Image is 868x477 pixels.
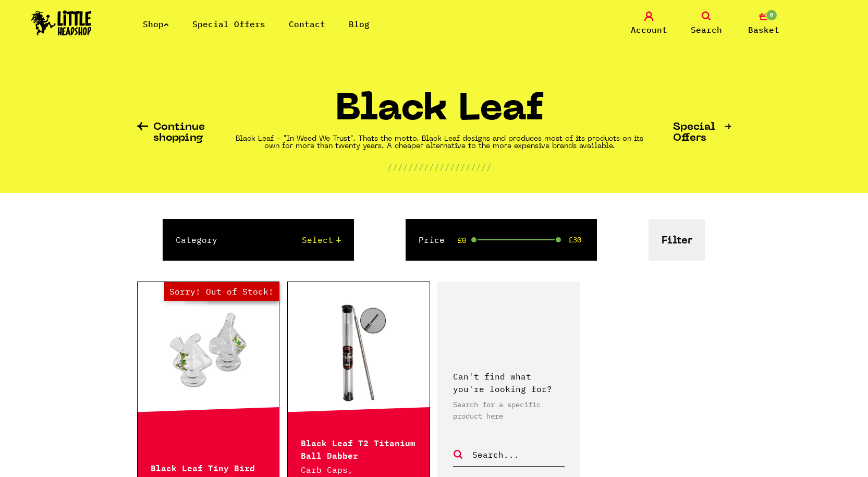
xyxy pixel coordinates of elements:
span: Search [691,23,722,36]
button: Filter [649,219,705,261]
a: Continue shopping [137,122,206,144]
a: Shop [143,19,169,29]
span: £30 [569,236,581,244]
a: 0 Basket [738,11,790,36]
a: Out of Stock Hurry! Low Stock Sorry! Out of Stock! [138,300,279,405]
strong: Black Leaf - "In Weed We Trust". Thats the motto. Black Leaf designs and produces most of its pro... [236,136,643,150]
h1: Black Leaf [335,92,544,136]
a: Search [680,11,732,36]
span: £0 [458,236,466,244]
p: Black Leaf T2 Titanium Ball Dabber [301,436,417,461]
span: 0 [765,9,778,21]
label: Category [176,234,217,246]
label: Price [419,234,445,246]
span: Account [631,23,667,36]
a: Blog [349,19,370,29]
a: Special Offers [192,19,265,29]
input: Search... [471,448,565,461]
span: Sorry! Out of Stock! [164,282,279,301]
a: Contact [289,19,325,29]
p: Search for a specific product here [453,399,565,422]
p: //////////////////// [387,161,492,173]
img: Little Head Shop Logo [31,10,92,35]
span: Basket [748,23,779,36]
p: Can't find what you're looking for? [453,370,565,395]
a: Special Offers [673,122,731,144]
